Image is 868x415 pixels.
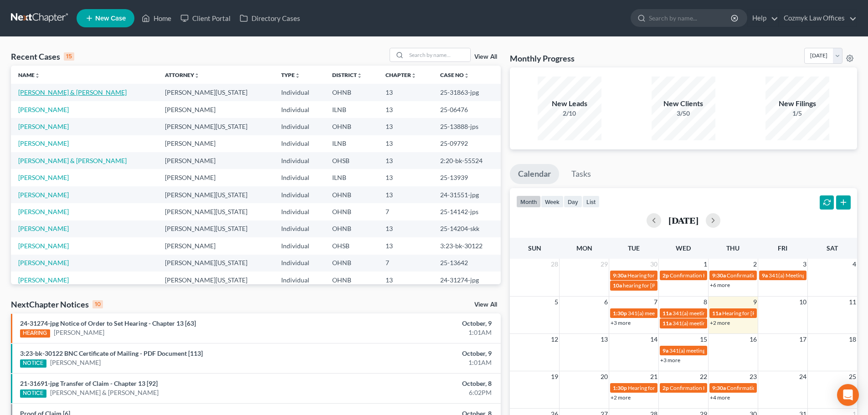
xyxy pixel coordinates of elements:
span: 15 [699,334,708,345]
span: 9:30a [712,384,726,391]
span: 9 [752,297,758,307]
td: 24-31551-jpg [433,186,501,203]
span: 12 [550,334,559,345]
i: unfold_more [411,73,416,78]
a: Cozmyk Law Offices [779,10,857,26]
a: 21-31691-jpg Transfer of Claim - Chapter 13 [92] [20,379,158,387]
td: [PERSON_NAME] [158,135,273,152]
span: Fri [778,244,787,252]
td: 7 [378,203,432,220]
span: Sat [827,244,838,252]
a: +2 more [611,394,631,401]
td: [PERSON_NAME] [158,152,273,169]
span: 28 [550,259,559,270]
span: 7 [653,297,658,307]
div: October, 8 [340,379,492,388]
span: 25 [848,371,857,382]
td: 13 [378,118,432,135]
span: 23 [749,371,758,382]
input: Search by name... [406,48,470,61]
a: +3 more [611,319,631,326]
td: 7 [378,255,432,272]
span: 1 [703,259,708,270]
span: 17 [798,334,807,345]
div: HEARING [20,329,50,338]
td: 13 [378,186,432,203]
span: 30 [649,259,658,270]
td: 25-06476 [433,101,501,118]
a: Attorneyunfold_more [165,72,200,78]
td: 13 [378,135,432,152]
span: 9:30a [613,272,627,279]
div: NextChapter Notices [11,299,103,310]
a: [PERSON_NAME] [18,225,69,232]
td: 13 [378,152,432,169]
span: 6 [603,297,609,307]
span: 14 [649,334,658,345]
td: Individual [274,255,325,272]
td: OHSB [325,152,378,169]
i: unfold_more [295,73,300,78]
span: Sun [528,244,541,252]
td: OHNB [325,255,378,272]
a: [PERSON_NAME] [18,174,69,181]
a: [PERSON_NAME] [18,276,69,284]
td: Individual [274,220,325,237]
span: Hearing for [PERSON_NAME] [628,384,699,391]
span: 8 [703,297,708,307]
span: New Case [95,15,126,22]
span: 19 [550,371,559,382]
button: day [564,195,582,208]
td: [PERSON_NAME][US_STATE] [158,186,273,203]
td: 13 [378,272,432,288]
span: 20 [600,371,609,382]
span: Mon [576,244,592,252]
span: 1:30p [613,310,627,317]
td: 25-09792 [433,135,501,152]
td: [PERSON_NAME] [158,237,273,254]
a: Nameunfold_more [18,72,40,78]
a: Client Portal [176,10,235,26]
span: 10a [613,282,622,289]
td: Individual [274,101,325,118]
a: Calendar [510,164,559,184]
td: OHNB [325,272,378,288]
div: NOTICE [20,389,46,398]
td: OHSB [325,237,378,254]
a: +3 more [660,357,680,364]
span: 21 [649,371,658,382]
a: [PERSON_NAME] [18,242,69,250]
span: Confirmation Hearing for [PERSON_NAME] [727,272,831,279]
td: [PERSON_NAME][US_STATE] [158,272,273,288]
i: unfold_more [194,73,200,78]
span: 9a [663,347,668,354]
td: 25-13642 [433,255,501,272]
td: 2:20-bk-55524 [433,152,501,169]
span: 2 [752,259,758,270]
td: 25-13939 [433,169,501,186]
td: 25-14204-skk [433,220,501,237]
a: +4 more [710,394,730,401]
td: 13 [378,169,432,186]
td: 13 [378,84,432,101]
span: 2p [663,272,669,279]
a: 24-31274-jpg Notice of Order to Set Hearing - Chapter 13 [63] [20,319,196,327]
span: Confirmation Hearing for [PERSON_NAME] [727,384,831,391]
span: 16 [749,334,758,345]
td: [PERSON_NAME] [158,101,273,118]
a: [PERSON_NAME] [18,259,69,266]
span: Thu [726,244,740,252]
a: 3:23-bk-30122 BNC Certificate of Mailing - PDF Document [113] [20,349,203,357]
span: 13 [600,334,609,345]
td: Individual [274,118,325,135]
div: October, 9 [340,349,492,358]
td: Individual [274,135,325,152]
span: Confirmation Hearing for [PERSON_NAME] [670,384,774,391]
td: OHNB [325,203,378,220]
td: [PERSON_NAME][US_STATE] [158,118,273,135]
div: 1:01AM [340,328,492,337]
a: [PERSON_NAME] [18,139,69,147]
span: 5 [554,297,559,307]
h3: Monthly Progress [510,53,575,64]
td: ILNB [325,101,378,118]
